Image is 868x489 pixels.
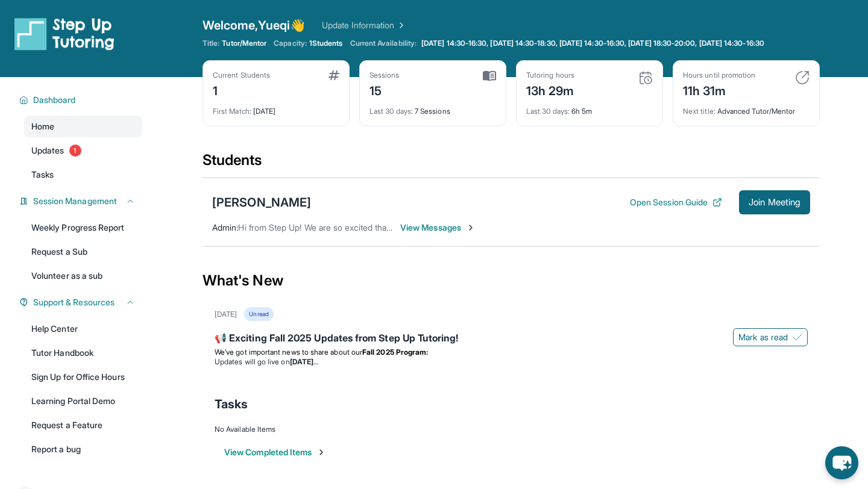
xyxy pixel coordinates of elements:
img: Chevron Right [394,19,406,31]
span: Last 30 days : [370,107,413,116]
span: Capacity: [274,39,307,48]
div: 11h 31m [683,80,755,99]
img: card [795,70,810,85]
div: [PERSON_NAME] [212,194,311,211]
span: Tutor/Mentor [222,39,266,48]
span: Tasks [215,396,248,413]
img: card [638,70,653,85]
span: Home [31,120,54,132]
div: [DATE] [215,310,237,319]
img: card [329,70,339,80]
a: Tasks [24,164,142,185]
div: Hours until promotion [683,70,755,80]
div: Advanced Tutor/Mentor [683,99,810,116]
div: 1 [213,80,270,99]
div: Tutoring hours [526,70,574,80]
div: Students [203,151,820,177]
span: Mark as read [738,331,788,343]
img: card [483,70,496,81]
div: No Available Items [215,425,808,434]
a: Learning Portal Demo [24,390,142,412]
span: View Messages [400,222,476,234]
div: Unread [244,307,273,321]
div: 13h 29m [526,80,574,99]
button: chat-button [825,446,858,479]
button: View Completed Items [224,446,326,458]
span: Welcome, Yueqi 👋 [203,17,305,34]
button: Session Management [28,195,135,207]
span: Join Meeting [749,199,800,206]
img: logo [14,17,115,51]
a: [DATE] 14:30-16:30, [DATE] 14:30-18:30, [DATE] 14:30-16:30, [DATE] 18:30-20:00, [DATE] 14:30-16:30 [419,39,767,48]
div: What's New [203,254,820,307]
div: 📢 Exciting Fall 2025 Updates from Step Up Tutoring! [215,331,808,347]
span: Next title : [683,107,715,116]
a: Request a Sub [24,241,142,263]
a: Volunteer as a sub [24,265,142,287]
span: Admin : [212,222,238,232]
span: [DATE] 14:30-16:30, [DATE] 14:30-18:30, [DATE] 14:30-16:30, [DATE] 18:30-20:00, [DATE] 14:30-16:30 [421,39,764,48]
strong: Fall 2025 Program: [362,347,428,357]
a: Request a Feature [24,414,142,436]
div: Sessions [370,70,400,80]
span: We’ve got important news to share about our [215,347,362,357]
span: 1 Students [309,39,343,48]
span: Dashboard [33,94,76,106]
strong: [DATE] [290,357,318,366]
a: Update Information [322,19,406,31]
button: Open Session Guide [630,196,722,208]
div: 7 Sessions [370,99,496,116]
button: Join Meeting [739,190,810,214]
a: Weekly Progress Report [24,217,142,238]
span: 1 [69,145,81,157]
button: Mark as read [733,328,808,346]
img: Chevron-Right [466,223,476,232]
span: Tasks [31,169,54,181]
a: Tutor Handbook [24,342,142,364]
span: Last 30 days : [526,107,570,116]
a: Updates1 [24,140,142,161]
a: Sign Up for Office Hours [24,366,142,388]
span: Support & Resources [33,296,115,308]
span: Current Availability: [350,39,417,48]
span: First Match : [213,107,251,116]
div: Current Students [213,70,270,80]
button: Dashboard [28,94,135,106]
a: Report a bug [24,438,142,460]
a: Home [24,116,142,137]
a: Help Center [24,318,142,340]
div: [DATE] [213,99,339,116]
span: Session Management [33,195,117,207]
img: Mark as read [793,332,802,342]
button: Support & Resources [28,296,135,308]
span: Updates [31,145,64,157]
div: 6h 5m [526,99,653,116]
span: Title: [203,39,219,48]
li: Updates will go live on [215,357,808,367]
div: 15 [370,80,400,99]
